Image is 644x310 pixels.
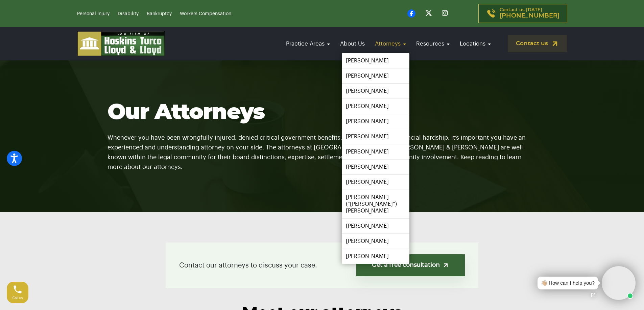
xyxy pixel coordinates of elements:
a: Contact us [508,35,567,52]
a: [PERSON_NAME] [342,99,409,114]
a: Locations [456,34,494,53]
p: Contact us [DATE] [500,8,559,19]
a: [PERSON_NAME] [342,114,409,129]
a: Open chat [586,288,600,302]
h1: Our Attorneys [108,101,537,124]
a: [PERSON_NAME] [342,129,409,144]
img: arrow-up-right-light.svg [442,262,449,269]
span: [PHONE_NUMBER] [500,12,559,19]
a: [PERSON_NAME] [342,175,409,190]
a: Practice Areas [283,34,333,53]
a: [PERSON_NAME] [342,53,409,68]
a: [PERSON_NAME] [342,219,409,233]
a: [PERSON_NAME] (“[PERSON_NAME]”) [PERSON_NAME] [342,190,409,218]
img: logo [77,31,165,56]
div: Contact our attorneys to discuss your case. [166,243,478,288]
a: [PERSON_NAME] [342,249,409,264]
a: Get a free consultation [356,254,465,276]
a: [PERSON_NAME] [342,84,409,98]
span: Call us [13,296,23,300]
a: Bankruptcy [147,11,172,16]
a: Workers Compensation [180,11,231,16]
a: About Us [337,34,368,53]
p: Whenever you have been wrongfully injured, denied critical government benefits, or facing extreme... [108,124,537,172]
div: 👋🏼 How can I help you? [541,279,595,287]
a: [PERSON_NAME] [342,144,409,159]
a: Attorneys [372,34,409,53]
a: Contact us [DATE][PHONE_NUMBER] [478,4,567,23]
a: Resources [413,34,453,53]
a: [PERSON_NAME] [342,68,409,83]
a: [PERSON_NAME] [342,234,409,249]
a: [PERSON_NAME] [342,160,409,174]
a: Personal Injury [77,11,110,16]
a: Disability [118,11,139,16]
